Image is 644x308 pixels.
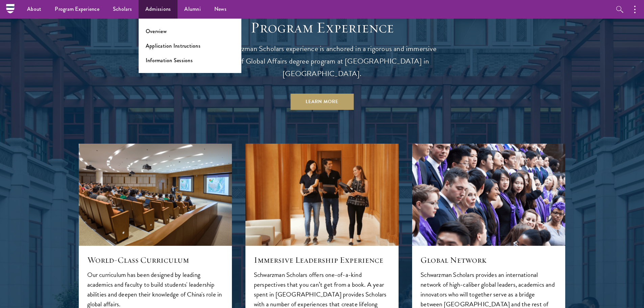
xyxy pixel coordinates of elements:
h5: World-Class Curriculum [87,254,223,266]
a: Overview [146,27,167,35]
p: The Schwarzman Scholars experience is anchored in a rigorous and immersive Master of Global Affai... [200,43,444,80]
a: Information Sessions [146,56,193,64]
a: Application Instructions [146,42,200,50]
h1: Program Experience [200,18,444,37]
h5: Global Network [421,254,557,266]
h5: Immersive Leadership Experience [254,254,390,266]
a: Learn More [290,94,354,110]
